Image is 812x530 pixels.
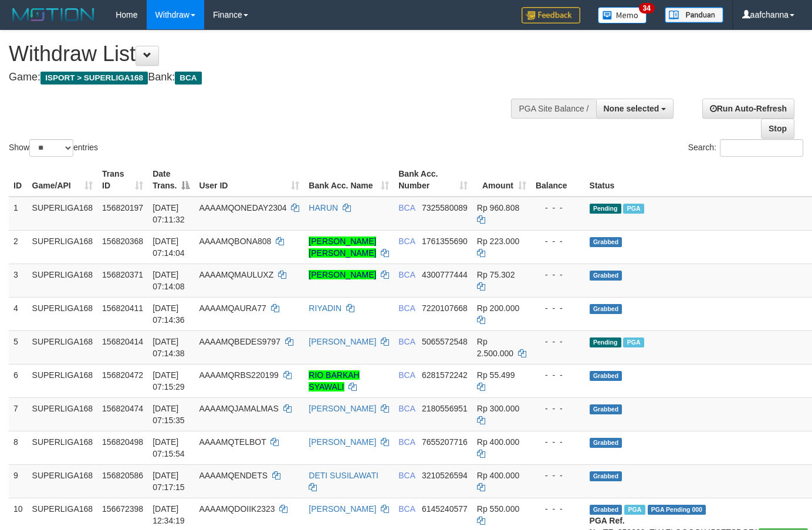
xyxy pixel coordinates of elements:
span: 156820411 [102,303,143,313]
span: [DATE] 07:17:15 [153,471,185,492]
span: Rp 2.500.000 [477,337,513,358]
th: Bank Acc. Name: activate to sort column ascending [304,163,394,197]
span: [DATE] 07:11:32 [153,203,185,224]
span: [DATE] 07:14:04 [153,237,185,258]
span: BCA [398,370,415,380]
div: - - - [536,369,580,381]
div: - - - [536,202,580,214]
th: Trans ID: activate to sort column ascending [97,163,148,197]
h4: Game: Bank: [9,72,530,83]
span: BCA [398,437,415,447]
button: None selected [596,99,674,119]
span: AAAAMQDOIIK2323 [199,504,275,514]
span: [DATE] 07:14:08 [153,270,185,291]
span: BCA [398,303,415,313]
span: Rp 300.000 [477,404,519,413]
td: SUPERLIGA168 [28,297,98,330]
span: 156820197 [102,203,143,212]
th: User ID: activate to sort column ascending [194,163,304,197]
td: SUPERLIGA168 [28,364,98,397]
span: AAAAMQBEDES9797 [199,337,280,346]
td: 2 [9,230,28,264]
span: BCA [398,270,415,279]
span: [DATE] 12:34:19 [153,504,185,525]
span: Grabbed [590,505,622,515]
div: - - - [536,470,580,481]
span: Marked by aafsoycanthlai [624,505,645,515]
span: Rp 55.499 [477,370,515,380]
span: Grabbed [590,271,622,281]
span: [DATE] 07:15:29 [153,370,185,391]
span: Rp 400.000 [477,437,519,447]
a: [PERSON_NAME] [PERSON_NAME] [309,237,376,258]
span: Rp 960.808 [477,203,519,212]
span: Copy 5065572548 to clipboard [422,337,468,346]
span: Pending [590,204,621,214]
span: Copy 7655207716 to clipboard [422,437,468,447]
td: 1 [9,197,28,231]
span: 156820414 [102,337,143,346]
td: SUPERLIGA168 [28,464,98,498]
span: Rp 400.000 [477,471,519,480]
td: SUPERLIGA168 [28,264,98,297]
span: BCA [398,337,415,346]
h1: Withdraw List [9,42,530,66]
span: 156820368 [102,237,143,246]
span: BCA [175,72,201,85]
a: HARUN [309,203,338,212]
a: [PERSON_NAME] [309,437,376,447]
img: MOTION_logo.png [9,6,98,23]
span: AAAAMQMAULUXZ [199,270,273,279]
span: BCA [398,504,415,514]
select: Showentries [29,139,73,157]
td: SUPERLIGA168 [28,431,98,464]
div: - - - [536,403,580,414]
td: SUPERLIGA168 [28,330,98,364]
td: 8 [9,431,28,464]
span: ISPORT > SUPERLIGA168 [40,72,148,85]
span: 34 [639,3,655,13]
a: RIO BARKAH SYAWALI [309,370,359,391]
span: 156672398 [102,504,143,514]
span: Grabbed [590,237,622,247]
span: AAAAMQAURA77 [199,303,266,313]
a: [PERSON_NAME] [309,404,376,413]
img: panduan.png [665,7,723,23]
span: Copy 6281572242 to clipboard [422,370,468,380]
th: Bank Acc. Number: activate to sort column ascending [394,163,472,197]
span: [DATE] 07:15:54 [153,437,185,458]
span: BCA [398,471,415,480]
td: 6 [9,364,28,397]
td: 9 [9,464,28,498]
div: - - - [536,302,580,314]
img: Button%20Memo.svg [598,7,647,23]
a: Run Auto-Refresh [702,99,794,119]
span: AAAAMQJAMALMAS [199,404,278,413]
span: Grabbed [590,371,622,381]
span: Copy 1761355690 to clipboard [422,237,468,246]
span: PGA Pending [648,505,706,515]
div: PGA Site Balance / [511,99,596,119]
td: 7 [9,397,28,431]
span: Rp 550.000 [477,504,519,514]
span: Pending [590,337,621,347]
span: [DATE] 07:15:35 [153,404,185,425]
th: ID [9,163,28,197]
td: SUPERLIGA168 [28,230,98,264]
td: 4 [9,297,28,330]
th: Date Trans.: activate to sort column descending [148,163,194,197]
span: 156820371 [102,270,143,279]
a: Stop [761,119,794,139]
div: - - - [536,235,580,247]
span: Grabbed [590,438,622,448]
th: Amount: activate to sort column ascending [472,163,531,197]
span: 156820586 [102,471,143,480]
span: AAAAMQRBS220199 [199,370,278,380]
span: Copy 2180556951 to clipboard [422,404,468,413]
td: 5 [9,330,28,364]
span: AAAAMQENDETS [199,471,268,480]
span: Marked by aafnonsreyleab [623,204,644,214]
div: - - - [536,269,580,281]
div: - - - [536,336,580,347]
span: None selected [604,104,659,113]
